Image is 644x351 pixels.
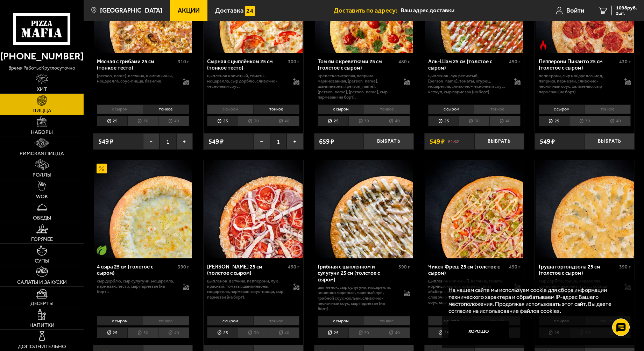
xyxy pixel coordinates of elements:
li: 25 [207,116,238,126]
li: с сыром [428,316,474,325]
span: 310 г [178,59,189,65]
span: 1098 руб. [616,6,637,10]
span: Римская пицца [20,151,64,156]
p: На нашем сайте мы используем cookie для сбора информации технического характера и обрабатываем IP... [448,287,624,315]
li: 40 [269,116,300,126]
span: 549 ₽ [540,138,555,145]
li: тонкое [253,105,299,114]
li: 30 [348,116,379,126]
div: 4 сыра 25 см (толстое с сыром) [97,264,176,277]
span: 549 ₽ [98,138,113,145]
span: [GEOGRAPHIC_DATA] [100,7,162,14]
div: Мясная с грибами 25 см (тонкое тесто) [97,58,176,71]
p: пепперони, сыр Моцарелла, мед, паприка, пармезан, сливочно-чесночный соус, халапеньо, сыр пармеза... [539,73,618,94]
li: 30 [569,116,600,126]
p: сыр дорблю, сыр сулугуни, моцарелла, пармезан, песто, сыр пармезан (на борт). [97,278,176,294]
span: 659 ₽ [319,138,334,145]
li: 40 [379,327,410,338]
p: цыпленок, ветчина, пепперони, лук красный, томаты, шампиньоны, моцарелла, пармезан, соус-пицца, с... [207,278,286,300]
li: 30 [459,116,489,126]
span: 549 ₽ [430,138,445,145]
a: Петровская 25 см (толстое с сыром) [204,160,303,258]
span: WOK [36,194,48,199]
a: Груша горгондзола 25 см (толстое с сыром) [535,160,635,258]
span: Пицца [33,108,51,113]
img: Акционный [97,164,107,174]
li: тонкое [253,316,299,325]
button: Выбрать [474,133,524,150]
li: 25 [318,116,348,126]
li: 40 [269,327,300,338]
li: с сыром [428,105,474,114]
li: 40 [379,116,410,126]
img: Груша горгондзола 25 см (толстое с сыром) [536,160,634,258]
span: Супы [35,258,49,264]
a: АкционныйВегетарианское блюдо4 сыра 25 см (толстое с сыром) [93,160,193,258]
p: цыпленок копченый, ветчина, томаты, корнишоны, лук красный, салат айсберг, пармезан, моцарелла, с... [428,278,508,305]
li: с сыром [318,316,363,325]
button: Выбрать [585,133,635,150]
span: Войти [566,7,584,14]
img: Чикен Фреш 25 см (толстое с сыром) [425,160,523,258]
li: 40 [600,116,631,126]
li: 25 [428,116,459,126]
a: Грибная с цыплёнком и сулугуни 25 см (толстое с сыром) [314,160,414,258]
li: тонкое [364,316,410,325]
span: Горячее [31,237,53,242]
li: 25 [207,327,238,338]
p: цыпленок, лук репчатый, [PERSON_NAME], томаты, огурец, моцарелла, сливочно-чесночный соус, кетчуп... [428,73,508,94]
li: тонкое [143,316,189,325]
input: Ваш адрес доставки [401,4,530,17]
li: 30 [127,116,158,126]
span: 490 г [288,264,299,270]
span: Роллы [33,172,51,178]
li: с сыром [539,105,585,114]
span: Акции [178,7,200,14]
span: 590 г [398,264,410,270]
li: 25 [97,327,128,338]
span: Хит [37,87,47,92]
span: 1 [270,133,286,150]
li: 25 [97,116,128,126]
img: Вегетарианское блюдо [97,245,107,255]
span: Доставить по адресу: [334,7,401,14]
div: Сырная с цыплёнком 25 см (тонкое тесто) [207,58,286,71]
a: Чикен Фреш 25 см (толстое с сыром) [424,160,524,258]
li: 25 [318,327,348,338]
img: 15daf4d41897b9f0e9f617042186c801.svg [245,6,255,16]
li: 25 [428,327,459,338]
li: с сыром [207,316,253,325]
span: 390 г [619,264,631,270]
p: сыр дорблю, груша, моцарелла, сливочно-чесночный соус, корица молотая, сыр пармезан (на борт). [539,278,618,294]
div: [PERSON_NAME] 25 см (толстое с сыром) [207,264,286,277]
div: Чикен Фреш 25 см (толстое с сыром) [428,264,507,277]
span: Обеды [33,215,51,221]
button: − [143,133,160,150]
span: Дополнительно [18,344,66,349]
div: Аль-Шам 25 см (толстое с сыром) [428,58,507,71]
li: тонкое [143,105,189,114]
li: 30 [238,327,269,338]
span: 300 г [288,59,299,65]
li: 40 [489,116,521,126]
span: 490 г [509,264,521,270]
span: 390 г [178,264,189,270]
li: тонкое [474,105,520,114]
span: Доставка [215,7,243,14]
li: 30 [238,116,269,126]
img: Петровская 25 см (толстое с сыром) [204,160,303,258]
li: тонкое [364,105,410,114]
img: 4 сыра 25 см (толстое с сыром) [94,160,192,258]
div: Том ям с креветками 25 см (толстое с сыром) [318,58,397,71]
div: Груша горгондзола 25 см (толстое с сыром) [539,264,618,277]
li: тонкое [585,105,631,114]
li: с сыром [318,105,363,114]
span: 2 шт. [616,11,637,15]
li: 40 [158,116,189,126]
span: Салаты и закуски [17,280,67,285]
img: Острое блюдо [538,40,549,50]
div: Грибная с цыплёнком и сулугуни 25 см (толстое с сыром) [318,264,397,283]
div: Пепперони Пиканто 25 см (толстое с сыром) [539,58,618,71]
span: Напитки [29,323,55,328]
li: 40 [158,327,189,338]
